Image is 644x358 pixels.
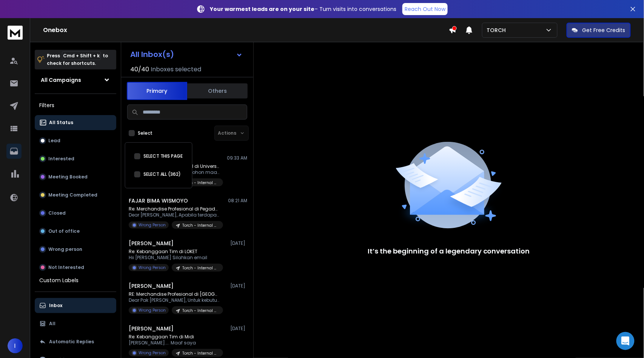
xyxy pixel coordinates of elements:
[402,3,448,15] a: Reach Out Now
[48,228,80,234] p: Out of office
[139,265,166,270] p: Wrong Person
[182,350,219,356] p: Torch - Internal Merchandise - [DATE]
[35,72,116,88] button: All Campaigns
[39,277,79,284] h3: Custom Labels
[129,255,219,261] p: Hii [PERSON_NAME] Silahkan email
[48,264,84,270] p: Not Interested
[48,246,82,252] p: Wrong person
[230,240,247,246] p: [DATE]
[124,47,249,62] button: All Inbox(s)
[368,246,530,257] p: It’s the beginning of a legendary conversation
[49,339,94,345] p: Automatic Replies
[62,51,101,60] span: Cmd + Shift + k
[129,291,219,297] p: RE: Merchandise Profesional di [GEOGRAPHIC_DATA]
[143,171,181,177] label: SELECT ALL (362)
[139,350,166,356] p: Wrong Person
[35,242,116,257] button: Wrong person
[35,260,116,275] button: Not Interested
[130,51,174,58] h1: All Inbox(s)
[129,325,174,332] h1: [PERSON_NAME]
[35,133,116,148] button: Lead
[35,169,116,184] button: Meeting Booked
[182,265,219,271] p: Torch - Internal Merchandise - [DATE]
[43,26,449,35] h1: Onebox
[182,223,219,228] p: Torch - Internal Merchandise - [DATE]
[228,198,247,204] p: 08:21 AM
[129,212,219,218] p: Dear [PERSON_NAME], Apabila terdapat penawaran
[129,334,219,340] p: Re: Kebanggaan Tim di Midi
[35,115,116,130] button: All Status
[48,192,97,198] p: Meeting Completed
[129,206,219,212] p: Re: Merchandise Profesional di Pegadaian
[35,224,116,239] button: Out of office
[49,303,62,309] p: Inbox
[35,298,116,313] button: Inbox
[47,52,108,67] p: Press to check for shortcuts.
[130,65,149,74] span: 40 / 40
[616,332,635,350] div: Open Intercom Messenger
[35,206,116,221] button: Closed
[143,153,183,159] label: SELECT THIS PAGE
[48,210,66,216] p: Closed
[49,120,73,126] p: All Status
[487,26,509,34] p: TORCH
[182,180,219,186] p: Torch - Internal Merchandise - [DATE]
[567,23,631,38] button: Get Free Credits
[35,334,116,349] button: Automatic Replies
[230,283,247,289] p: [DATE]
[35,316,116,331] button: All
[35,187,116,203] button: Meeting Completed
[35,100,116,111] h3: Filters
[582,26,626,34] p: Get Free Credits
[127,82,187,100] button: Primary
[129,197,188,204] h1: FAJAR BIMA WISMOYO
[8,338,23,353] button: I
[129,297,219,303] p: Dear Pak [PERSON_NAME], Untuk kebutuhan
[151,65,201,74] h3: Inboxes selected
[41,76,81,84] h1: All Campaigns
[129,340,219,346] p: [PERSON_NAME]….. Maaf saya
[139,222,166,228] p: Wrong Person
[48,156,74,162] p: Interested
[48,174,88,180] p: Meeting Booked
[227,155,247,161] p: 09:33 AM
[138,130,153,136] label: Select
[129,249,219,255] p: Re: Kebanggaan Tim di LOKET
[182,308,219,313] p: Torch - Internal Merchandise - [DATE]
[210,5,314,13] strong: Your warmest leads are on your site
[405,5,445,13] p: Reach Out Now
[8,26,23,40] img: logo
[129,282,174,290] h1: [PERSON_NAME]
[187,83,248,99] button: Others
[230,326,247,332] p: [DATE]
[139,307,166,313] p: Wrong Person
[210,5,396,13] p: – Turn visits into conversations
[49,321,55,327] p: All
[35,151,116,166] button: Interested
[129,240,174,247] h1: [PERSON_NAME]
[48,138,60,144] p: Lead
